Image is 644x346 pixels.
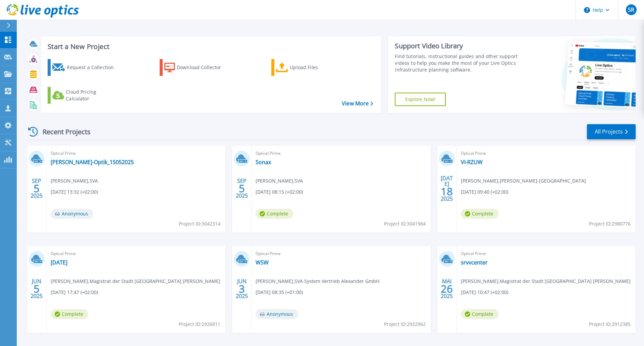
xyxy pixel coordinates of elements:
[235,176,248,201] div: SEP 2025
[51,209,93,219] span: Anonymous
[461,188,508,196] span: [DATE] 09:40 (+02:00)
[589,220,631,228] span: Project ID: 2980776
[290,61,343,74] div: Upload Files
[256,250,426,257] span: Optical Prime
[440,277,453,301] div: MAI 2025
[179,220,220,228] span: Project ID: 3042314
[239,286,245,292] span: 3
[30,176,43,201] div: SEP 2025
[66,89,119,102] div: Cloud Pricing Calculator
[51,278,220,285] span: [PERSON_NAME] , Magistrat der Stadt [GEOGRAPHIC_DATA] [PERSON_NAME]
[256,159,271,165] a: Sonax
[395,53,521,73] div: Find tutorials, instructional guides and other support videos to help you make the most of your L...
[256,309,298,319] span: Anonymous
[48,59,122,76] a: Request a Collection
[384,220,426,228] span: Project ID: 3041984
[67,61,120,74] div: Request a Collection
[256,177,303,185] span: [PERSON_NAME] , SVA
[179,320,220,328] span: Project ID: 2926811
[30,277,43,301] div: JUN 2025
[395,42,521,50] div: Support Video Library
[51,177,98,185] span: [PERSON_NAME] , SVA
[48,87,122,104] a: Cloud Pricing Calculator
[384,320,426,328] span: Project ID: 2922962
[51,259,67,266] a: [DATE]
[256,188,303,196] span: [DATE] 08:15 (+02:00)
[235,277,248,301] div: JUN 2025
[461,278,631,285] span: [PERSON_NAME] , Magistrat der Stadt [GEOGRAPHIC_DATA] [PERSON_NAME]
[51,289,98,296] span: [DATE] 17:47 (+02:00)
[461,309,498,319] span: Complete
[256,209,293,219] span: Complete
[51,159,134,165] a: [PERSON_NAME]-Optik_15052025
[34,286,40,292] span: 5
[587,124,636,139] a: All Projects
[271,59,346,76] a: Upload Files
[51,188,98,196] span: [DATE] 13:32 (+02:00)
[440,176,453,201] div: [DATE] 2025
[461,159,483,165] a: VI-RZUW
[48,43,373,50] h3: Start a New Project
[461,289,508,296] span: [DATE] 10:47 (+02:00)
[256,150,426,157] span: Optical Prime
[395,93,446,106] a: Explore Now!
[160,59,234,76] a: Download Collector
[256,259,269,266] a: WSW
[256,278,379,285] span: [PERSON_NAME] , SVA System Vertrieb Alexander GmbH
[26,123,100,140] div: Recent Projects
[441,286,453,292] span: 26
[177,61,230,74] div: Download Collector
[34,186,40,191] span: 5
[51,150,221,157] span: Optical Prime
[461,259,488,266] a: srvvcenter
[239,186,245,191] span: 5
[461,250,632,257] span: Optical Prime
[461,150,632,157] span: Optical Prime
[256,289,303,296] span: [DATE] 08:35 (+01:00)
[461,209,498,219] span: Complete
[461,177,586,185] span: [PERSON_NAME] , [PERSON_NAME]-[GEOGRAPHIC_DATA]
[628,7,634,12] span: SR
[589,320,631,328] span: Project ID: 2912385
[51,309,88,319] span: Complete
[342,100,373,107] a: View More
[51,250,221,257] span: Optical Prime
[441,189,453,194] span: 18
